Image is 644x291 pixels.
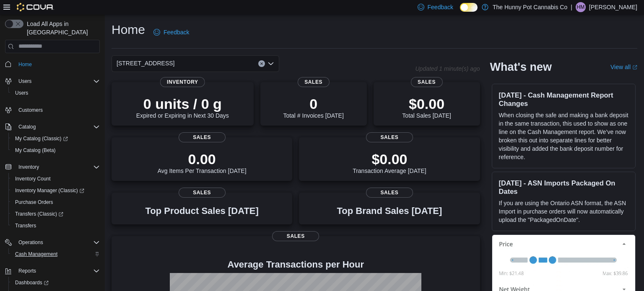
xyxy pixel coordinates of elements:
[12,88,31,98] a: Users
[337,206,442,216] h3: Top Brand Sales [DATE]
[18,107,43,113] span: Customers
[15,162,42,172] button: Inventory
[15,90,28,96] span: Users
[15,59,35,70] a: Home
[12,134,71,144] a: My Catalog (Classic)
[499,179,628,196] h3: [DATE] - ASN Imports Packaged On Dates
[145,206,258,216] h3: Top Product Sales [DATE]
[15,211,63,217] span: Transfers (Classic)
[12,209,100,219] span: Transfers (Classic)
[8,173,103,185] button: Inventory Count
[353,151,426,167] p: $0.00
[415,65,480,72] p: Updated 1 minute(s) ago
[2,265,103,277] button: Reports
[150,24,192,41] a: Feedback
[18,61,32,68] span: Home
[428,3,453,11] span: Feedback
[136,95,229,119] div: Expired or Expiring in Next 30 Days
[2,161,103,173] button: Inventory
[18,124,36,130] span: Catalog
[12,221,100,231] span: Transfers
[8,87,103,99] button: Users
[8,133,103,144] a: My Catalog (Classic)
[15,122,100,132] span: Catalog
[12,174,54,184] a: Inventory Count
[589,2,637,12] p: [PERSON_NAME]
[15,222,36,229] span: Transfers
[12,197,100,207] span: Purchase Orders
[12,278,52,288] a: Dashboards
[402,95,451,119] div: Total Sales [DATE]
[136,95,229,112] p: 0 units / 0 g
[2,104,103,116] button: Customers
[23,20,100,36] span: Load All Apps in [GEOGRAPHIC_DATA]
[15,199,53,206] span: Purchase Orders
[12,134,100,144] span: My Catalog (Classic)
[12,209,67,219] a: Transfers (Classic)
[15,162,100,172] span: Inventory
[15,59,100,70] span: Home
[15,251,57,258] span: Cash Management
[366,132,413,142] span: Sales
[632,65,637,70] svg: External link
[12,174,100,184] span: Inventory Count
[493,2,567,12] p: The Hunny Pot Cannabis Co
[17,3,54,11] img: Cova
[8,196,103,208] button: Purchase Orders
[18,239,43,246] span: Operations
[490,60,552,74] h2: What's new
[8,185,103,196] a: Inventory Manager (Classic)
[179,132,226,142] span: Sales
[15,279,49,286] span: Dashboards
[15,147,56,154] span: My Catalog (Beta)
[15,175,51,182] span: Inventory Count
[12,185,100,196] span: Inventory Manager (Classic)
[2,121,103,133] button: Catalog
[353,151,426,174] div: Transaction Average [DATE]
[2,75,103,87] button: Users
[15,122,39,132] button: Catalog
[12,88,100,98] span: Users
[576,2,586,12] div: Hector Molina
[8,220,103,232] button: Transfers
[15,76,35,86] button: Users
[12,249,100,259] span: Cash Management
[18,268,36,274] span: Reports
[179,188,226,198] span: Sales
[402,95,451,112] p: $0.00
[12,197,57,207] a: Purchase Orders
[366,188,413,198] span: Sales
[15,187,84,194] span: Inventory Manager (Classic)
[8,208,103,220] a: Transfers (Classic)
[2,58,103,70] button: Home
[283,95,343,119] div: Total # Invoices [DATE]
[18,78,31,85] span: Users
[117,58,174,68] span: [STREET_ADDRESS]
[12,249,61,259] a: Cash Management
[267,60,274,67] button: Open list of options
[12,185,88,196] a: Inventory Manager (Classic)
[112,21,145,38] h1: Home
[15,266,100,276] span: Reports
[164,28,189,36] span: Feedback
[8,144,103,156] button: My Catalog (Beta)
[15,76,100,86] span: Users
[258,60,265,67] button: Clear input
[460,3,478,12] input: Dark Mode
[571,2,572,12] p: |
[15,237,100,247] span: Operations
[499,111,628,161] p: When closing the safe and making a bank deposit in the same transaction, this used to show as one...
[12,278,100,288] span: Dashboards
[12,145,59,155] a: My Catalog (Beta)
[15,237,47,247] button: Operations
[2,237,103,248] button: Operations
[8,248,103,260] button: Cash Management
[15,135,68,142] span: My Catalog (Classic)
[15,266,39,276] button: Reports
[298,77,330,87] span: Sales
[499,199,628,224] p: If you are using the Ontario ASN format, the ASN Import in purchase orders will now automatically...
[15,105,100,115] span: Customers
[12,145,100,155] span: My Catalog (Beta)
[283,95,343,112] p: 0
[272,231,319,241] span: Sales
